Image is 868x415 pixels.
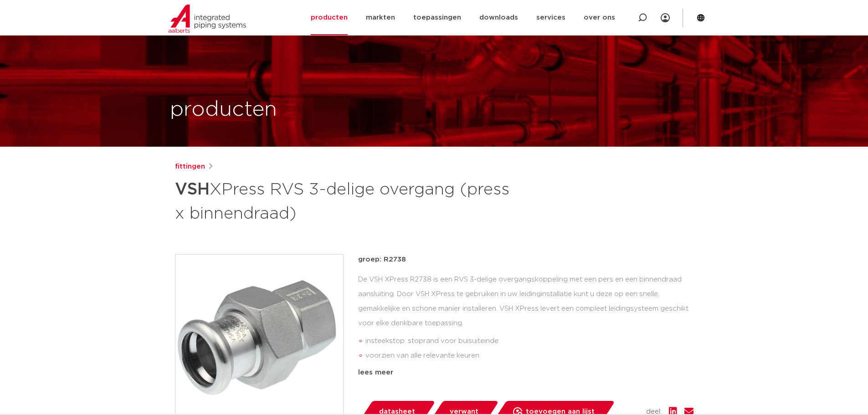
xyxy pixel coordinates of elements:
h1: XPress RVS 3-delige overgang (press x binnendraad) [175,176,517,225]
strong: VSH [175,181,210,198]
div: my IPS [661,8,670,28]
div: lees meer [358,367,693,378]
li: insteekstop: stoprand voor buisuiteinde [365,334,693,348]
p: groep: R2738 [358,254,693,265]
h1: producten [170,95,277,124]
li: Leak Before Pressed-functie [365,363,693,378]
div: De VSH XPress R2738 is een RVS 3-delige overgangskoppeling met een pers en een binnendraad aanslu... [358,272,693,364]
a: fittingen [175,161,205,172]
li: voorzien van alle relevante keuren [365,348,693,363]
